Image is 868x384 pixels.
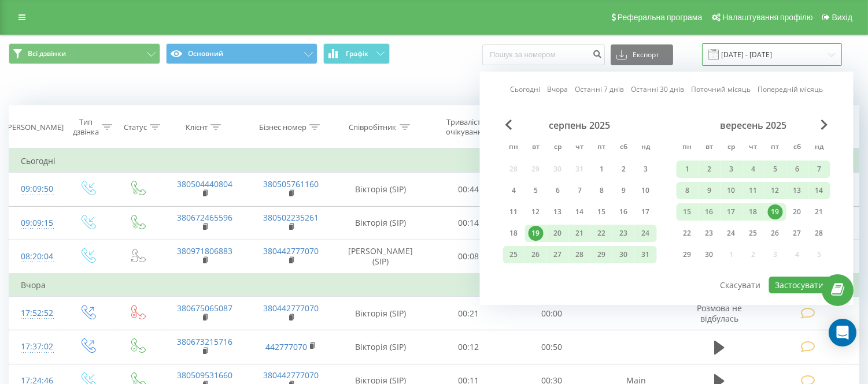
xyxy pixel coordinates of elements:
div: 6 [551,183,566,198]
div: ср 13 серп 2025 р. [547,203,569,221]
div: 13 [551,204,566,219]
span: Реферальна програма [618,13,703,22]
td: 00:08 [427,240,511,274]
button: Скасувати [714,277,767,293]
div: 21 [812,204,827,219]
div: нд 28 вер 2025 р. [808,225,830,242]
div: вт 30 вер 2025 р. [699,246,721,263]
div: чт 14 серп 2025 р. [569,203,591,221]
abbr: вівторок [527,139,545,156]
div: ср 17 вер 2025 р. [721,203,743,221]
div: Клієнт [186,122,208,132]
div: Тривалість очікування [438,117,494,137]
td: 00:00 [510,297,593,330]
abbr: неділя [637,139,655,156]
div: 31 [638,247,653,262]
div: сб 2 серп 2025 р. [613,161,635,178]
td: Вікторія (SIP) [334,173,427,206]
div: вт 12 серп 2025 р. [525,203,547,221]
div: 2 [702,162,717,177]
abbr: п’ятниця [593,139,611,156]
div: 1 [594,162,610,177]
div: 20 [551,226,566,241]
div: сб 23 серп 2025 р. [613,225,635,242]
div: 3 [638,162,653,177]
td: Вікторія (SIP) [334,297,427,330]
div: 12 [768,183,783,198]
div: пт 12 вер 2025 р. [764,182,786,199]
div: 28 [812,226,827,241]
abbr: субота [789,139,806,156]
div: 21 [572,226,588,241]
div: ср 6 серп 2025 р. [547,182,569,199]
div: 14 [812,183,827,198]
div: сб 27 вер 2025 р. [786,225,808,242]
div: сб 30 серп 2025 р. [613,246,635,263]
div: 15 [680,204,695,219]
div: 26 [529,247,544,262]
div: 18 [507,226,522,241]
div: Бізнес номер [259,122,306,132]
div: нд 24 серп 2025 р. [635,225,657,242]
div: вт 2 вер 2025 р. [699,161,721,178]
div: ср 24 вер 2025 р. [721,225,743,242]
a: Останні 7 днів [575,84,624,95]
span: Вихід [832,13,852,22]
div: 27 [790,226,805,241]
div: пн 11 серп 2025 р. [503,203,525,221]
td: 00:14 [427,206,511,240]
div: 23 [702,226,717,241]
div: ср 3 вер 2025 р. [721,161,743,178]
div: чт 11 вер 2025 р. [743,182,764,199]
a: 380442777070 [263,370,319,381]
button: Застосувати [769,277,830,293]
div: нд 21 вер 2025 р. [808,203,830,221]
abbr: п’ятниця [767,139,784,156]
a: Вчора [547,84,568,95]
abbr: середа [549,139,567,156]
div: 22 [594,226,610,241]
a: 380673215716 [177,336,232,347]
button: Основний [166,43,317,64]
div: 7 [572,183,588,198]
div: 7 [812,162,827,177]
div: чт 28 серп 2025 р. [569,246,591,263]
div: пн 18 серп 2025 р. [503,225,525,242]
div: 27 [551,247,566,262]
div: пн 4 серп 2025 р. [503,182,525,199]
abbr: четвер [571,139,589,156]
div: 26 [768,226,783,241]
div: [PERSON_NAME] [5,122,64,132]
div: пт 5 вер 2025 р. [764,161,786,178]
div: 23 [616,226,631,241]
div: вт 16 вер 2025 р. [699,203,721,221]
span: Графік [346,50,368,58]
div: 22 [680,226,695,241]
abbr: четвер [745,139,762,156]
a: 380502235261 [263,212,319,223]
input: Пошук за номером [482,44,605,65]
div: ср 27 серп 2025 р. [547,246,569,263]
div: 08:20:04 [21,245,50,268]
td: [PERSON_NAME] (SIP) [334,240,427,274]
span: Налаштування профілю [722,13,812,22]
div: 10 [724,183,739,198]
div: 24 [638,226,653,241]
div: сб 6 вер 2025 р. [786,161,808,178]
div: 10 [638,183,653,198]
div: 17 [638,204,653,219]
div: 29 [594,247,610,262]
button: Всі дзвінки [9,43,160,64]
td: 00:12 [427,330,511,364]
a: Останні 30 днів [631,84,684,95]
div: нд 31 серп 2025 р. [635,246,657,263]
div: 17:37:02 [21,335,50,358]
div: сб 13 вер 2025 р. [786,182,808,199]
div: вт 5 серп 2025 р. [525,182,547,199]
div: 24 [724,226,739,241]
div: вт 19 серп 2025 р. [525,225,547,242]
div: 1 [680,162,695,177]
a: 442777070 [265,341,307,352]
div: 18 [746,204,761,219]
div: 14 [572,204,588,219]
